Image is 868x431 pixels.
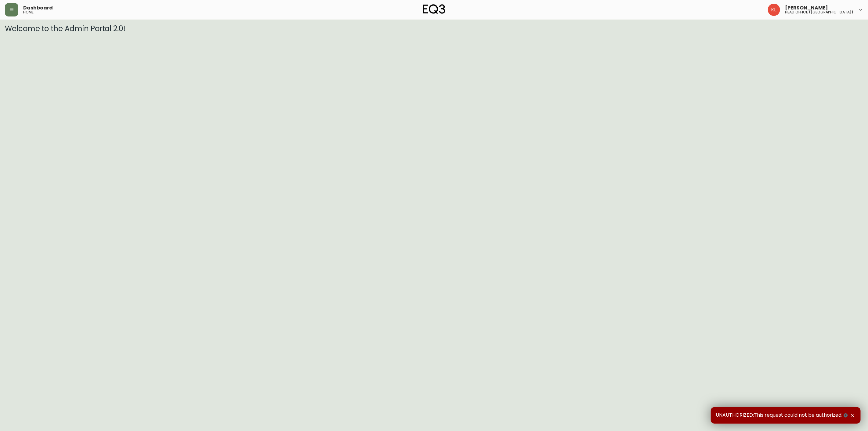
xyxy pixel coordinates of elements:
[423,4,445,14] img: logo
[5,24,863,33] h3: Welcome to the Admin Portal 2.0!
[23,10,34,14] h5: home
[23,5,53,10] span: Dashboard
[768,4,780,16] img: 2c0c8aa7421344cf0398c7f872b772b5
[716,412,849,419] span: UNAUTHORIZED:This request could not be authorized.
[785,5,828,10] span: [PERSON_NAME]
[785,10,853,14] h5: head office ([GEOGRAPHIC_DATA])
